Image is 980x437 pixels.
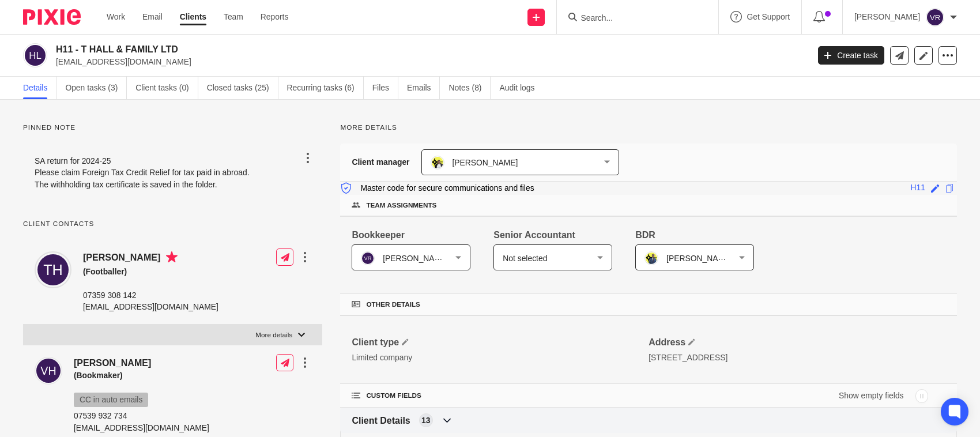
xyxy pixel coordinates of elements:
[383,266,446,274] span: [PERSON_NAME]
[35,253,72,290] img: svg%3E
[497,77,542,99] a: Audit logs
[494,242,575,251] span: Senior Accountant
[748,13,793,21] span: Get Support
[74,366,206,378] h4: [PERSON_NAME]
[35,366,63,393] img: svg%3E
[349,189,548,200] p: Master code for secure communications and files
[649,348,945,360] h4: Address
[841,402,907,413] label: Show empty fields
[23,9,81,25] img: Pixie
[367,312,419,321] span: Other details
[23,123,322,132] p: Pinned note
[66,77,127,99] a: Open tasks (3)
[644,263,658,277] img: Dennis-Starbridge.jpg
[56,56,800,67] p: [EMAIL_ADDRESS][DOMAIN_NAME]
[352,157,410,168] h3: Client manager
[74,419,206,430] p: 07539 932 734
[84,253,215,268] h4: [PERSON_NAME]
[352,403,649,412] h4: CUSTOM FIELDS
[107,11,125,22] a: Work
[74,378,206,390] h5: (Bookmaker)
[223,11,242,22] a: Team
[367,213,435,222] span: Team assignments
[649,364,945,375] p: [STREET_ADDRESS]
[142,11,161,22] a: Email
[666,266,729,274] span: [PERSON_NAME]
[23,43,47,67] img: svg%3E
[179,11,205,22] a: Clients
[857,11,920,22] p: [PERSON_NAME]
[635,242,654,251] span: BDR
[84,268,215,279] h5: (Footballer)
[901,188,916,201] div: H11
[352,242,405,251] span: Bookkeeper
[135,77,198,99] a: Client tasks (0)
[56,43,651,55] h2: H11 - T HALL & FAMILY LTD
[361,263,375,277] img: svg%3E
[453,159,516,167] span: [PERSON_NAME]
[352,364,649,375] p: Limited company
[503,266,550,274] span: Not selected
[164,253,175,265] i: Primary
[926,8,944,27] img: svg%3E
[253,332,292,341] p: More details
[286,77,363,99] a: Recurring tasks (6)
[84,303,215,314] p: [EMAIL_ADDRESS][DOMAIN_NAME]
[582,14,685,24] input: Search
[84,291,215,303] p: 07359 308 142
[259,11,288,22] a: Reports
[431,156,445,169] img: Carine-Starbridge.jpg
[23,77,57,99] a: Details
[447,77,489,99] a: Notes (8)
[817,46,884,65] a: Create task
[74,401,148,416] p: CC in auto emails
[340,123,957,132] p: More details
[371,77,397,99] a: Files
[206,77,277,99] a: Closed tasks (25)
[23,220,322,229] p: Client contacts
[406,77,438,99] a: Emails
[352,348,649,360] h4: Client type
